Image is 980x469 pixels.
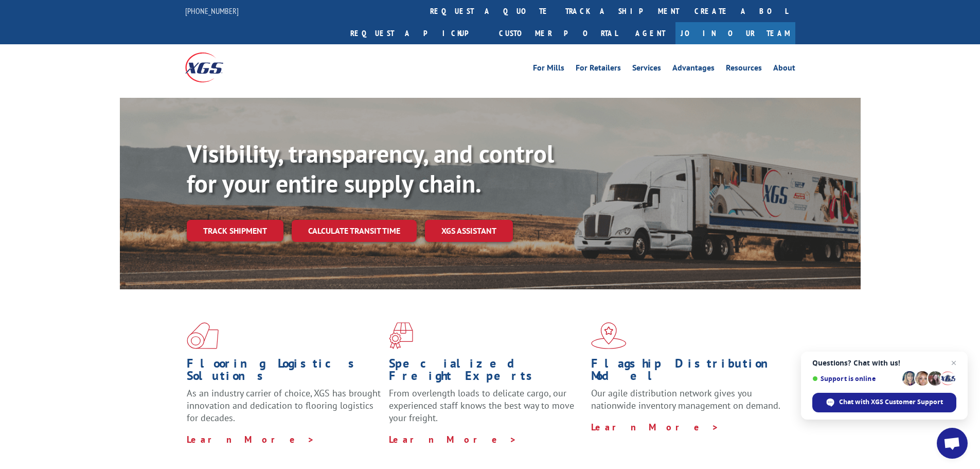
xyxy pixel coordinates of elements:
[576,64,621,75] a: For Retailers
[591,387,780,411] span: Our agile distribution network gives you nationwide inventory management on demand.
[187,433,315,445] a: Learn More >
[187,137,554,199] b: Visibility, transparency, and control for your entire supply chain.
[591,357,786,387] h1: Flagship Distribution Model
[389,387,583,433] p: From overlength loads to delicate cargo, our experienced staff knows the best way to move your fr...
[185,6,239,16] a: [PHONE_NUMBER]
[812,359,956,367] span: Questions? Chat with us!
[292,220,417,242] a: Calculate transit time
[839,397,943,407] span: Chat with XGS Customer Support
[491,22,625,44] a: Customer Portal
[389,433,517,445] a: Learn More >
[948,357,960,369] span: Close chat
[187,322,219,349] img: xgs-icon-total-supply-chain-intelligence-red
[812,375,899,383] span: Support is online
[591,322,627,349] img: xgs-icon-flagship-distribution-model-red
[591,421,719,433] a: Learn More >
[937,428,968,459] div: Open chat
[675,22,795,44] a: Join Our Team
[812,393,956,412] div: Chat with XGS Customer Support
[533,64,564,75] a: For Mills
[389,322,413,349] img: xgs-icon-focused-on-flooring-red
[187,357,381,387] h1: Flooring Logistics Solutions
[625,22,675,44] a: Agent
[726,64,762,75] a: Resources
[343,22,491,44] a: Request a pickup
[187,220,283,241] a: Track shipment
[672,64,715,75] a: Advantages
[425,220,513,242] a: XGS ASSISTANT
[773,64,795,75] a: About
[389,357,583,387] h1: Specialized Freight Experts
[187,387,381,424] span: As an industry carrier of choice, XGS has brought innovation and dedication to flooring logistics...
[632,64,661,75] a: Services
